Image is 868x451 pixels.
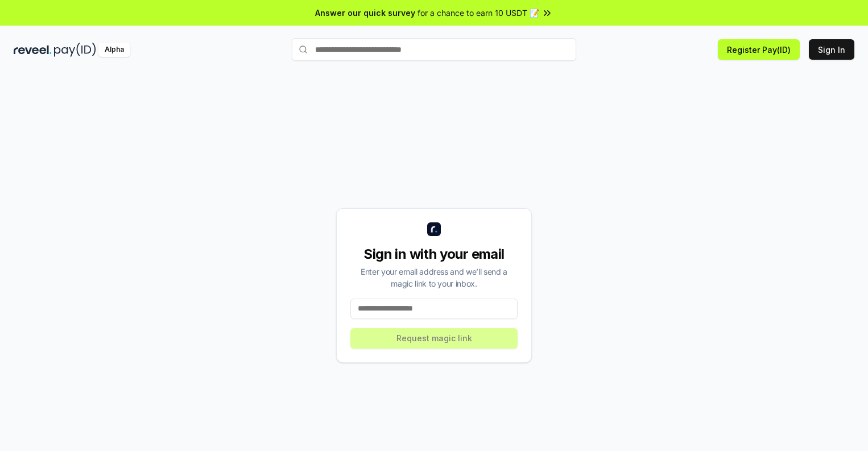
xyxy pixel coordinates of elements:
button: Sign In [809,39,854,60]
span: for a chance to earn 10 USDT 📝 [418,7,539,19]
img: reveel_dark [14,43,52,57]
button: Register Pay(ID) [718,39,800,60]
img: pay_id [54,43,96,57]
span: Answer our quick survey [315,7,415,19]
img: logo_small [427,222,441,236]
div: Alpha [98,43,130,57]
div: Sign in with your email [350,245,518,263]
div: Enter your email address and we’ll send a magic link to your inbox. [350,266,518,289]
